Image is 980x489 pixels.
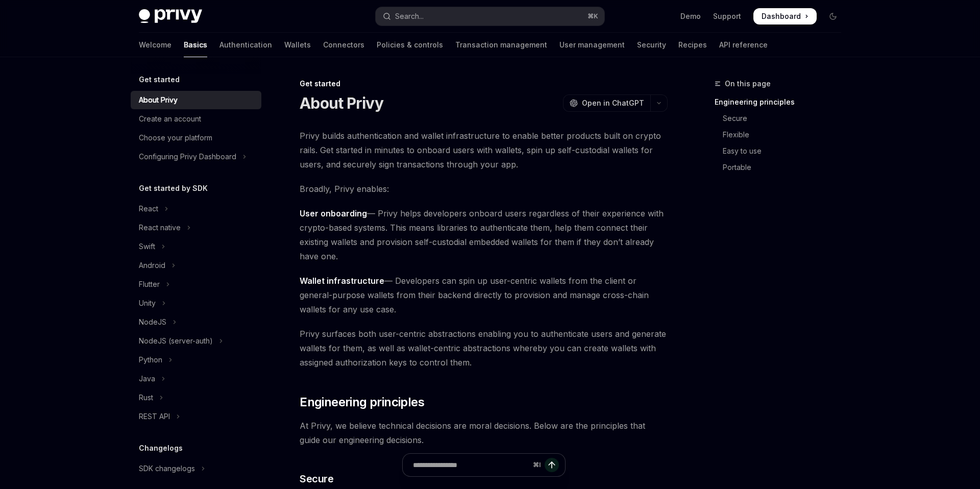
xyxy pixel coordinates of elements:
[300,419,668,447] span: At Privy, we believe technical decisions are moral decisions. Below are the principles that guide...
[637,33,666,57] a: Security
[131,294,261,312] button: Toggle Unity section
[219,33,272,57] a: Authentication
[139,203,158,215] div: React
[715,127,849,143] a: Flexible
[455,33,547,57] a: Transaction management
[131,370,261,388] button: Toggle Java section
[825,8,841,25] button: Toggle dark mode
[300,208,367,218] strong: User onboarding
[725,78,771,90] span: On this page
[131,407,261,426] button: Toggle REST API section
[563,94,650,112] button: Open in ChatGPT
[713,11,741,21] a: Support
[715,94,849,110] a: Engineering principles
[131,459,261,478] button: Toggle SDK changelogs section
[545,458,559,472] button: Send message
[413,454,529,476] input: Ask a question...
[762,11,801,21] span: Dashboard
[139,74,180,86] h5: Get started
[300,327,668,370] span: Privy surfaces both user-centric abstractions enabling you to authenticate users and generate wal...
[139,259,165,272] div: Android
[719,33,768,57] a: API reference
[753,8,817,25] a: Dashboard
[139,132,212,144] div: Choose your platform
[131,332,261,350] button: Toggle NodeJS (server-auth) section
[300,79,668,89] div: Get started
[139,462,195,475] div: SDK changelogs
[680,11,701,21] a: Demo
[139,392,153,404] div: Rust
[284,33,311,57] a: Wallets
[139,94,178,106] div: About Privy
[139,222,181,234] div: React native
[139,373,155,385] div: Java
[131,91,261,109] a: About Privy
[559,33,625,57] a: User management
[131,388,261,407] button: Toggle Rust section
[139,151,236,163] div: Configuring Privy Dashboard
[139,278,160,290] div: Flutter
[300,274,668,316] span: — Developers can spin up user-centric wallets from the client or general-purpose wallets from the...
[131,148,261,166] button: Toggle Configuring Privy Dashboard section
[131,218,261,237] button: Toggle React native section
[131,110,261,128] a: Create an account
[131,256,261,275] button: Toggle Android section
[139,33,171,57] a: Welcome
[131,313,261,331] button: Toggle NodeJS section
[139,410,170,423] div: REST API
[131,275,261,294] button: Toggle Flutter section
[715,143,849,159] a: Easy to use
[300,206,668,263] span: — Privy helps developers onboard users regardless of their experience with crypto-based systems. ...
[300,276,384,286] strong: Wallet infrastructure
[139,297,156,309] div: Unity
[139,9,202,23] img: dark logo
[715,110,849,127] a: Secure
[131,129,261,147] a: Choose your platform
[582,98,644,108] span: Open in ChatGPT
[139,354,162,366] div: Python
[300,182,668,196] span: Broadly, Privy enables:
[131,237,261,256] button: Toggle Swift section
[131,351,261,369] button: Toggle Python section
[139,335,213,347] div: NodeJS (server-auth)
[715,159,849,176] a: Portable
[139,316,166,328] div: NodeJS
[300,129,668,172] span: Privy builds authentication and wallet infrastructure to enable better products built on crypto r...
[139,113,201,125] div: Create an account
[323,33,364,57] a: Connectors
[300,94,383,112] h1: About Privy
[184,33,207,57] a: Basics
[377,33,443,57] a: Policies & controls
[587,12,598,20] span: ⌘ K
[395,10,424,22] div: Search...
[139,182,208,194] h5: Get started by SDK
[300,394,424,410] span: Engineering principles
[376,7,604,26] button: Open search
[139,442,183,454] h5: Changelogs
[139,240,155,253] div: Swift
[678,33,707,57] a: Recipes
[131,200,261,218] button: Toggle React section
